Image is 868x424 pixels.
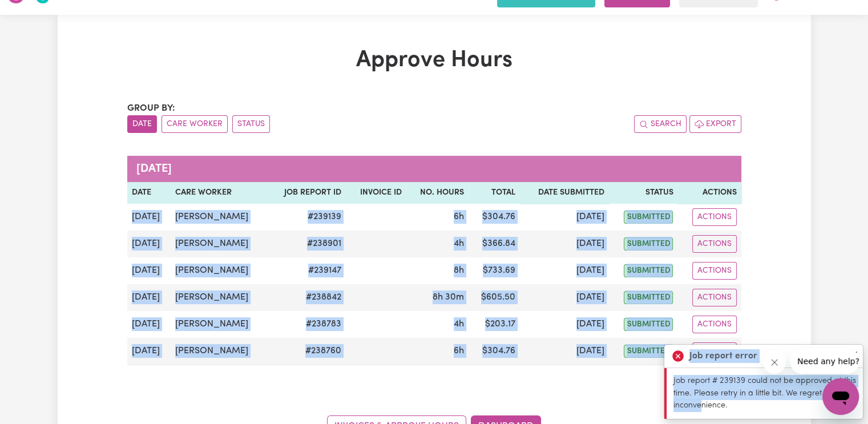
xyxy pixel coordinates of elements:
[624,264,673,277] span: submitted
[268,338,346,365] td: # 238760
[454,266,464,275] span: 8 hours
[127,47,741,74] h1: Approve Hours
[171,257,268,284] td: [PERSON_NAME]
[677,182,741,204] th: Actions
[127,182,171,204] th: Date
[171,204,268,231] td: [PERSON_NAME]
[692,289,737,306] button: Actions
[520,284,609,311] td: [DATE]
[692,316,737,333] button: Actions
[634,115,687,133] button: Search
[469,231,520,257] td: $ 366.84
[454,320,464,329] span: 4 hours
[171,182,268,204] th: Care worker
[624,237,673,251] span: submitted
[520,338,609,365] td: [DATE]
[520,257,609,284] td: [DATE]
[127,257,171,284] td: [DATE]
[692,208,737,226] button: Actions
[692,235,737,253] button: Actions
[692,262,737,280] button: Actions
[268,311,346,338] td: # 238783
[692,342,737,360] button: Actions
[127,156,741,182] caption: [DATE]
[127,115,157,133] button: sort invoices by date
[520,231,609,257] td: [DATE]
[268,257,346,284] td: # 239147
[127,284,171,311] td: [DATE]
[127,311,171,338] td: [DATE]
[454,239,464,248] span: 4 hours
[469,182,520,204] th: Total
[127,204,171,231] td: [DATE]
[232,115,270,133] button: sort invoices by paid status
[127,231,171,257] td: [DATE]
[454,212,464,221] span: 6 hours
[469,257,520,284] td: $ 733.69
[171,231,268,257] td: [PERSON_NAME]
[406,182,469,204] th: No. Hours
[268,182,346,204] th: Job Report ID
[469,311,520,338] td: $ 203.17
[790,349,859,374] iframe: Message from company
[822,378,859,415] iframe: Button to launch messaging window
[162,115,228,133] button: sort invoices by care worker
[171,338,268,365] td: [PERSON_NAME]
[624,318,673,331] span: submitted
[268,204,346,231] td: # 239139
[171,284,268,311] td: [PERSON_NAME]
[689,115,741,133] button: Export
[624,291,673,304] span: submitted
[7,8,69,17] span: Need any help?
[673,375,856,412] p: Job report # 239139 could not be approved at this time. Please retry in a little bit. We regret t...
[346,182,406,204] th: Invoice ID
[520,182,609,204] th: Date Submitted
[433,293,464,302] span: 8 hours 30 minutes
[268,284,346,311] td: # 238842
[171,311,268,338] td: [PERSON_NAME]
[454,346,464,356] span: 6 hours
[520,204,609,231] td: [DATE]
[469,284,520,311] td: $ 605.50
[520,311,609,338] td: [DATE]
[624,345,673,358] span: submitted
[268,231,346,257] td: # 238901
[624,211,673,224] span: submitted
[609,182,677,204] th: Status
[763,351,786,374] iframe: Close message
[469,204,520,231] td: $ 304.76
[127,104,175,113] span: Group by:
[689,349,757,363] strong: Job report error
[127,338,171,365] td: [DATE]
[469,338,520,365] td: $ 304.76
